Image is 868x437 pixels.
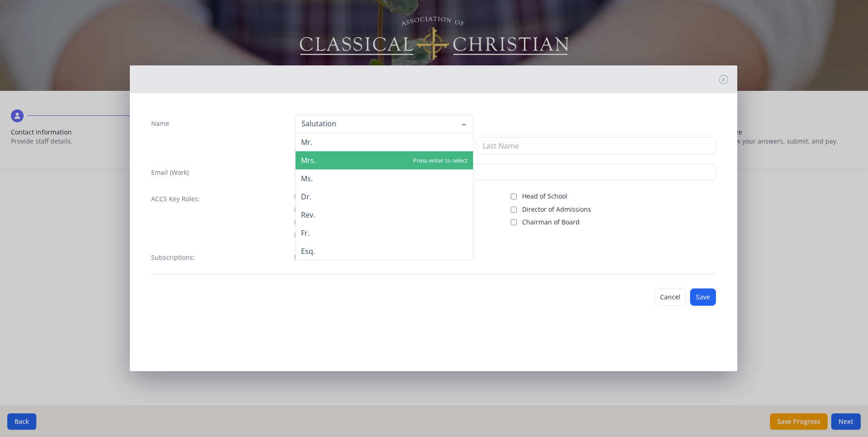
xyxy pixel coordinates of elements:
span: Ms. [301,174,313,184]
input: Billing Contact [295,232,301,238]
label: Subscriptions: [151,253,195,262]
span: Director of Admissions [522,205,591,214]
span: Chairman of Board [522,218,580,227]
button: Save [690,288,716,306]
input: Director of Admissions [511,207,517,213]
input: Chairman of Board [511,219,517,225]
input: Last Name [477,137,716,154]
input: Head of School [511,194,517,199]
input: ACCS Account Manager [295,194,301,199]
input: First Name [295,137,473,154]
span: Esq. [301,246,315,256]
span: Mr. [301,137,312,147]
input: contact@site.com [295,164,716,181]
input: Salutation [299,119,455,128]
label: ACCS Key Roles: [151,194,200,204]
span: Head of School [522,192,567,201]
input: TCD Magazine [295,254,301,260]
input: Public Contact [295,207,301,213]
label: Email (Work) [151,168,189,177]
input: Board Member [295,219,301,225]
span: Rev. [301,210,315,220]
button: Cancel [654,288,686,306]
span: Fr. [301,228,310,238]
span: Mrs. [301,155,316,165]
span: Dr. [301,192,311,202]
label: Name [151,119,169,128]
